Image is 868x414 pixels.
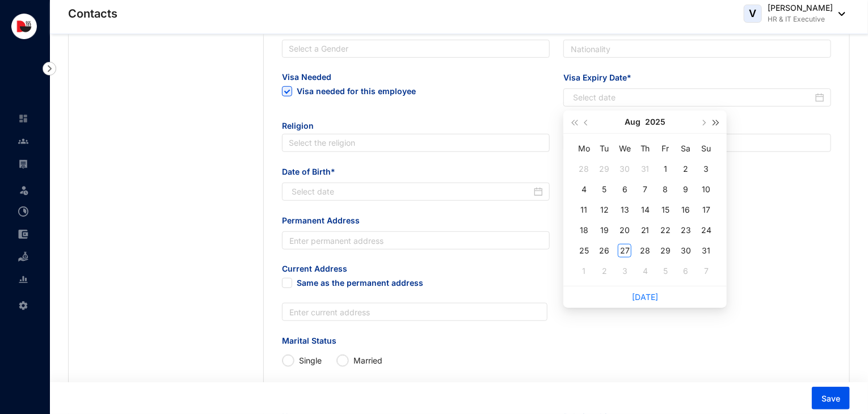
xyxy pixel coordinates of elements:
span: Visa needed for this employee [297,86,416,98]
td: 2025-08-07 [635,179,655,200]
div: 5 [659,264,672,278]
th: We [614,138,635,159]
td: 2025-08-04 [574,179,594,200]
td: 2025-08-06 [614,179,635,200]
td: 2025-08-02 [676,159,696,179]
img: logo [11,14,37,39]
div: 13 [618,203,631,217]
input: Permanent Address [282,231,550,250]
td: 2025-08-10 [696,179,717,200]
img: nav-icon-right.af6afadce00d159da59955279c43614e.svg [43,62,56,75]
span: V [749,9,757,19]
label: Permanent Address [282,214,368,227]
img: time-attendance-unselected.8aad090b53826881fffb.svg [18,206,28,217]
td: 2025-08-09 [676,179,696,200]
td: 2025-09-05 [655,261,676,281]
div: 1 [659,162,672,176]
img: report-unselected.e6a6b4230fc7da01f883.svg [18,274,28,285]
input: Date of Birth* [292,185,532,198]
label: Marital Status [282,335,344,347]
td: 2025-07-29 [594,159,614,179]
div: 23 [679,223,693,237]
div: 2 [679,162,693,176]
li: Time Attendance [9,200,36,223]
td: 2025-08-28 [635,240,655,261]
td: 2025-08-11 [574,200,594,220]
th: Th [635,138,655,159]
div: 7 [638,183,652,196]
div: 6 [679,264,693,278]
div: 28 [577,162,591,176]
div: 22 [659,223,672,237]
td: 2025-08-12 [594,200,614,220]
div: 27 [618,244,631,257]
td: 2025-08-20 [614,220,635,240]
span: Same as the permanent address [282,278,292,288]
td: 2025-08-17 [696,200,717,220]
div: 29 [659,244,672,257]
td: 2025-08-18 [574,220,594,240]
img: settings-unselected.1febfda315e6e19643a1.svg [18,301,28,311]
li: Reports [9,268,36,291]
p: HR & IT Executive [768,14,833,25]
td: 2025-09-02 [594,261,614,281]
td: 2025-08-31 [696,240,717,261]
img: leave-unselected.2934df6273408c3f84d9.svg [18,184,30,196]
div: 9 [679,183,693,196]
td: 2025-08-13 [614,200,635,220]
button: Save [812,387,850,409]
li: Expenses [9,223,36,246]
div: 18 [577,223,591,237]
span: Save [821,393,840,404]
span: Religion [282,120,550,134]
div: 31 [700,244,713,257]
span: Visa needed for this employee [282,86,292,96]
div: 4 [577,183,591,196]
div: 30 [618,162,631,176]
td: 2025-09-07 [696,261,717,281]
div: 11 [577,203,591,217]
li: Home [9,107,36,130]
div: 31 [638,162,652,176]
td: 2025-08-05 [594,179,614,200]
a: [DATE] [632,292,658,302]
td: 2025-08-21 [635,220,655,240]
p: Married [353,355,382,366]
td: 2025-07-30 [614,159,635,179]
button: 2025 [645,111,665,133]
div: 8 [659,183,672,196]
span: Visa Needed [282,71,550,85]
div: 17 [700,203,713,217]
td: 2025-07-28 [574,159,594,179]
td: 2025-08-24 [696,220,717,240]
img: home-unselected.a29eae3204392db15eaf.svg [18,113,28,124]
li: Payroll [9,153,36,175]
th: Mo [574,138,594,159]
td: 2025-08-22 [655,220,676,240]
td: 2025-09-03 [614,261,635,281]
div: 28 [638,244,652,257]
td: 2025-08-25 [574,240,594,261]
td: 2025-08-23 [676,220,696,240]
p: Contacts [68,6,117,22]
td: 2025-08-27 [614,240,635,261]
div: 3 [618,264,631,278]
img: people-unselected.118708e94b43a90eceab.svg [18,136,28,146]
img: loan-unselected.d74d20a04637f2d15ab5.svg [18,252,28,262]
p: Single [299,355,322,366]
td: 2025-08-16 [676,200,696,220]
button: Aug [625,111,641,133]
div: 7 [700,264,713,278]
div: 29 [597,162,611,176]
li: Contacts [9,130,36,153]
td: 2025-08-26 [594,240,614,261]
span: Same as the permanent address [297,278,423,290]
div: 10 [700,183,713,196]
td: 2025-08-03 [696,159,717,179]
td: 2025-09-06 [676,261,696,281]
td: 2025-08-08 [655,179,676,200]
div: 21 [638,223,652,237]
td: 2025-08-30 [676,240,696,261]
div: 30 [679,244,693,257]
label: Date of Birth* [282,166,343,178]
